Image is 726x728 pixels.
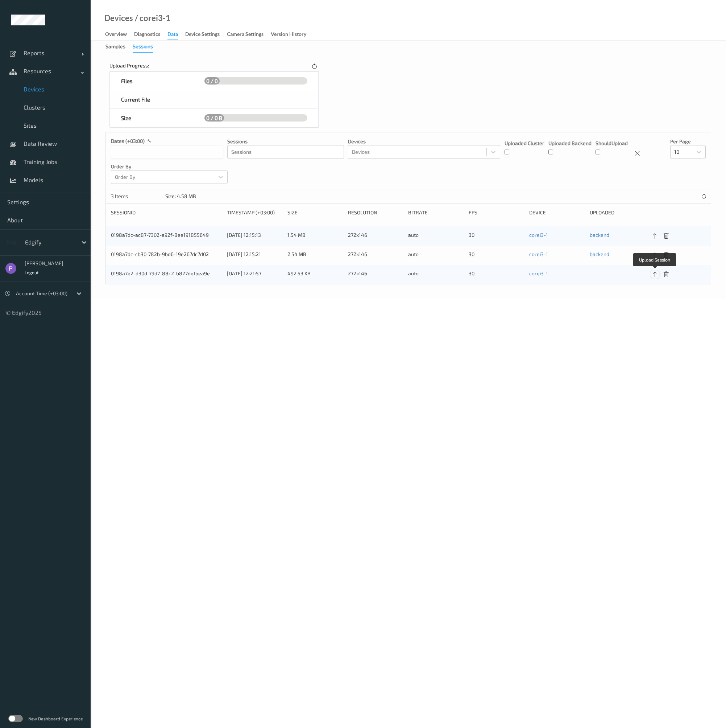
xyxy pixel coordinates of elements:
div: resolution [348,209,403,216]
div: 30 [469,231,524,240]
a: backend [590,251,609,257]
a: Sessions [133,43,160,49]
div: [DATE] 12:21:57 [227,270,282,277]
div: Camera Settings [227,30,264,40]
a: Camera Settings [227,29,271,40]
a: corei3-1 [529,232,548,238]
div: Sessions [133,43,153,53]
div: Overview [105,30,127,40]
div: 0198a7e2-d30d-79d7-88c2-b827defbea9e [111,270,222,279]
div: Timestamp (+03:00) [227,209,282,216]
div: / corei3-1 [133,15,170,22]
div: 272x146 [348,231,403,240]
a: Diagnostics [134,29,167,40]
div: size [287,209,343,216]
div: sessionId [111,209,222,216]
a: Device Settings [185,29,227,40]
a: Version History [271,29,314,40]
p: Uploaded Backend [548,140,592,147]
span: 0 / 0 [204,76,220,86]
p: Order By [111,163,228,170]
div: Diagnostics [134,30,160,40]
div: Data [167,30,178,40]
div: 2.54 MB [287,251,343,260]
div: Size: 4.58 MB [165,193,196,200]
div: auto [408,270,464,279]
p: 3 Items [111,193,165,200]
div: 272x146 [348,251,403,260]
p: Devices [348,138,500,145]
div: Samples [105,43,125,52]
div: Files [110,72,193,90]
div: Version History [271,30,306,40]
div: [DATE] 12:15:21 [227,251,282,258]
div: 30 [469,251,524,260]
div: 272x146 [348,270,403,279]
p: Sessions [227,138,344,145]
p: Uploaded Cluster [505,140,544,147]
p: Per Page [670,138,706,145]
a: corei3-1 [529,270,548,276]
div: fps [469,209,524,216]
div: auto [408,231,464,240]
div: Size [110,109,193,127]
p: dates (+03:00) [111,137,145,145]
a: Data [167,29,185,40]
div: Device Settings [185,30,220,40]
a: corei3-1 [529,251,548,257]
p: shouldUpload [596,140,628,147]
a: Overview [105,29,134,40]
div: bitrate [408,209,464,216]
div: uploaded [590,209,645,216]
div: 0198a7dc-cb30-782b-9bd6-19e267dc7d02 [111,251,222,260]
div: device [529,209,585,216]
a: backend [590,232,609,238]
div: 1.54 MB [287,231,343,240]
div: [DATE] 12:15:13 [227,231,282,239]
div: 0198a7dc-ac87-7302-a92f-8ee191855649 [111,231,222,240]
div: 492.53 KB [287,270,343,279]
a: Devices [104,15,133,22]
a: Samples [105,43,133,49]
div: Current File [110,90,193,108]
div: auto [408,251,464,260]
div: 30 [469,270,524,279]
div: Upload Progress: [109,62,149,71]
span: 0 / 0 B [204,113,224,123]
